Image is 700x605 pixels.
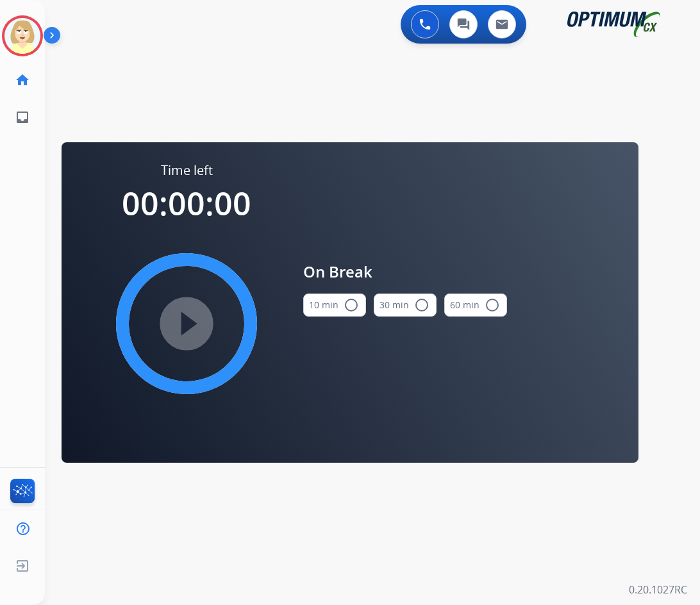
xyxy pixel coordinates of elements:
mat-icon: home [15,72,30,88]
span: On Break [303,260,507,283]
button: 30 min [374,294,437,317]
mat-icon: radio_button_unchecked [344,297,359,313]
button: 10 min [303,294,366,317]
img: avatar [4,18,40,54]
mat-icon: radio_button_unchecked [485,297,500,313]
p: 0.20.1027RC [629,582,687,597]
span: Time left [161,162,213,179]
button: 60 min [444,294,507,317]
span: 00:00:00 [122,181,251,225]
mat-icon: radio_button_unchecked [414,297,429,313]
mat-icon: inbox [15,110,30,125]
